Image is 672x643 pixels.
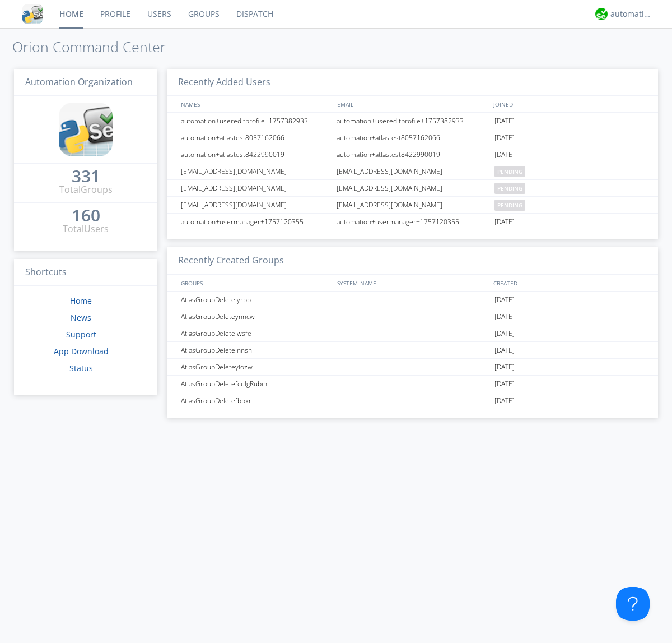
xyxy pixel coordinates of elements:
[167,342,658,359] a: AtlasGroupDeletelnnsn[DATE]
[616,587,650,621] iframe: Toggle Customer Support
[69,363,93,373] a: Status
[610,8,652,20] div: automation+atlas
[491,275,647,291] div: CREATED
[491,96,647,112] div: JOINED
[334,96,491,112] div: EMAIL
[178,163,333,179] div: [EMAIL_ADDRESS][DOMAIN_NAME]
[178,180,333,196] div: [EMAIL_ADDRESS][DOMAIN_NAME]
[178,376,333,392] div: AtlasGroupDeletefculgRubin
[167,69,658,96] h3: Recently Added Users
[334,129,492,146] div: automation+atlastest8057162066
[334,214,492,230] div: automation+usermanager+1757120355
[66,329,96,340] a: Support
[494,308,515,325] span: [DATE]
[494,376,515,392] span: [DATE]
[494,359,515,376] span: [DATE]
[178,342,333,358] div: AtlasGroupDeletelnnsn
[167,113,658,129] a: automation+usereditprofile+1757382933automation+usereditprofile+1757382933[DATE]
[494,200,525,211] span: pending
[72,210,100,221] div: 160
[494,113,515,129] span: [DATE]
[167,376,658,392] a: AtlasGroupDeletefculgRubin[DATE]
[167,308,658,325] a: AtlasGroupDeleteynncw[DATE]
[167,214,658,230] a: automation+usermanager+1757120355automation+usermanager+1757120355[DATE]
[71,312,91,323] a: News
[167,180,658,197] a: [EMAIL_ADDRESS][DOMAIN_NAME][EMAIL_ADDRESS][DOMAIN_NAME]pending
[178,214,333,230] div: automation+usermanager+1757120355
[72,170,100,182] div: 331
[14,259,157,286] h3: Shortcuts
[72,170,100,183] a: 331
[178,146,333,163] div: automation+atlastest8422990019
[494,183,525,194] span: pending
[494,325,515,342] span: [DATE]
[178,292,333,308] div: AtlasGroupDeletelyrpp
[494,129,515,146] span: [DATE]
[494,146,515,163] span: [DATE]
[334,146,492,163] div: automation+atlastest8422990019
[494,292,515,308] span: [DATE]
[59,103,113,156] img: cddb5a64eb264b2086981ab96f4c1ba7
[167,292,658,308] a: AtlasGroupDeletelyrpp[DATE]
[334,113,492,129] div: automation+usereditprofile+1757382933
[167,163,658,180] a: [EMAIL_ADDRESS][DOMAIN_NAME][EMAIL_ADDRESS][DOMAIN_NAME]pending
[63,223,109,235] div: Total Users
[178,96,332,112] div: NAMES
[178,325,333,341] div: AtlasGroupDeletelwsfe
[334,180,492,196] div: [EMAIL_ADDRESS][DOMAIN_NAME]
[494,214,515,230] span: [DATE]
[54,346,109,357] a: App Download
[178,113,333,129] div: automation+usereditprofile+1757382933
[178,275,332,291] div: GROUPS
[167,146,658,163] a: automation+atlastest8422990019automation+atlastest8422990019[DATE]
[178,359,333,375] div: AtlasGroupDeleteyiozw
[25,76,133,88] span: Automation Organization
[334,275,491,291] div: SYSTEM_NAME
[59,183,113,196] div: Total Groups
[595,8,608,20] img: d2d01cd9b4174d08988066c6d424eccd
[167,325,658,342] a: AtlasGroupDeletelwsfe[DATE]
[178,197,333,213] div: [EMAIL_ADDRESS][DOMAIN_NAME]
[167,129,658,146] a: automation+atlastest8057162066automation+atlastest8057162066[DATE]
[178,392,333,409] div: AtlasGroupDeletefbpxr
[167,197,658,214] a: [EMAIL_ADDRESS][DOMAIN_NAME][EMAIL_ADDRESS][DOMAIN_NAME]pending
[494,392,515,409] span: [DATE]
[22,4,43,24] img: cddb5a64eb264b2086981ab96f4c1ba7
[494,166,525,177] span: pending
[178,129,333,146] div: automation+atlastest8057162066
[70,295,92,306] a: Home
[178,308,333,325] div: AtlasGroupDeleteynncw
[167,392,658,409] a: AtlasGroupDeletefbpxr[DATE]
[334,197,492,213] div: [EMAIL_ADDRESS][DOMAIN_NAME]
[334,163,492,179] div: [EMAIL_ADDRESS][DOMAIN_NAME]
[494,342,515,359] span: [DATE]
[167,247,658,275] h3: Recently Created Groups
[167,359,658,376] a: AtlasGroupDeleteyiozw[DATE]
[72,210,100,223] a: 160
